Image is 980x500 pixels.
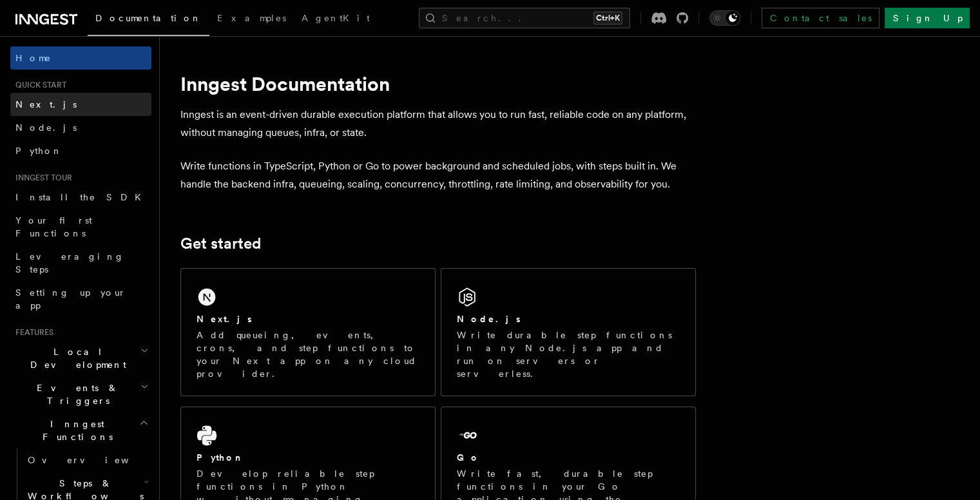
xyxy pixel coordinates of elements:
[10,345,140,371] span: Local Development
[15,122,77,133] span: Node.js
[10,412,151,448] button: Inngest Functions
[15,287,126,311] span: Setting up your app
[15,52,52,64] span: Home
[593,12,622,24] kbd: Ctrl+K
[180,268,436,396] a: Next.jsAdd queueing, events, crons, and step functions to your Next app on any cloud provider.
[23,448,151,472] a: Overview
[10,245,151,281] a: Leveraging Steps
[10,186,151,209] a: Install the SDK
[209,4,294,35] a: Examples
[15,215,92,238] span: Your first Functions
[10,327,53,338] span: Features
[457,329,680,380] p: Write durable step functions in any Node.js app and run on servers or serverless.
[15,251,124,274] span: Leveraging Steps
[294,4,378,35] a: AgentKit
[457,312,521,325] h2: Node.js
[88,4,209,36] a: Documentation
[180,72,696,95] h1: Inngest Documentation
[180,106,696,142] p: Inngest is an event-driven durable execution platform that allows you to run fast, reliable code ...
[10,173,72,183] span: Inngest tour
[197,312,252,325] h2: Next.js
[709,10,740,26] button: Toggle dark mode
[10,281,151,317] a: Setting up your app
[441,268,696,396] a: Node.jsWrite durable step functions in any Node.js app and run on servers or serverless.
[10,46,151,70] a: Home
[180,235,261,253] a: Get started
[419,8,630,28] button: Search...Ctrl+K
[10,93,151,116] a: Next.js
[10,116,151,139] a: Node.js
[15,192,149,202] span: Install the SDK
[302,13,370,23] span: AgentKit
[217,13,286,23] span: Examples
[10,418,139,443] span: Inngest Functions
[10,340,151,376] button: Local Development
[95,13,202,23] span: Documentation
[28,455,160,465] span: Overview
[10,381,140,407] span: Events & Triggers
[10,139,151,162] a: Python
[10,209,151,245] a: Your first Functions
[10,376,151,412] button: Events & Triggers
[197,451,244,464] h2: Python
[457,451,480,464] h2: Go
[762,8,879,28] a: Contact sales
[15,146,62,156] span: Python
[180,157,696,193] p: Write functions in TypeScript, Python or Go to power background and scheduled jobs, with steps bu...
[197,329,419,380] p: Add queueing, events, crons, and step functions to your Next app on any cloud provider.
[10,80,66,90] span: Quick start
[885,8,970,28] a: Sign Up
[15,99,77,110] span: Next.js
